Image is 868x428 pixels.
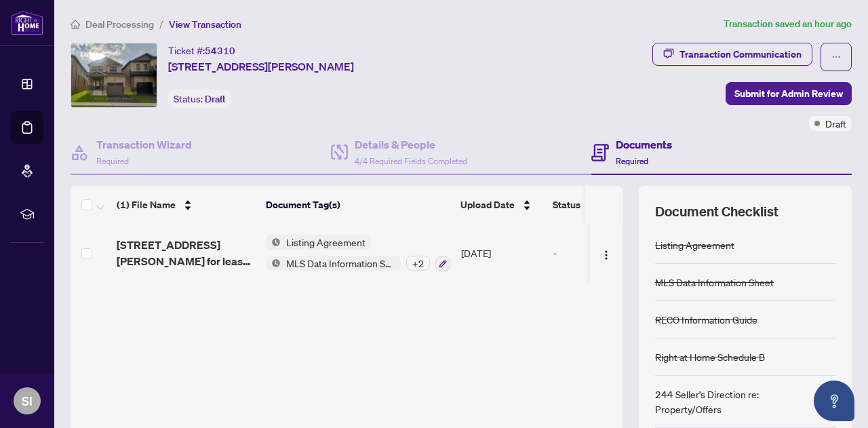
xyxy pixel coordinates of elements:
button: Transaction Communication [652,43,812,66]
th: (1) File Name [111,186,260,224]
span: [STREET_ADDRESS][PERSON_NAME] for lease - 2025 - [GEOGRAPHIC_DATA] 272 - Listing docs.pdf [117,237,255,269]
span: View Transaction [169,18,241,31]
div: Right at Home Schedule B [655,349,765,364]
span: home [71,20,80,29]
span: Status [553,197,580,212]
div: MLS Data Information Sheet [655,275,774,290]
div: RECO Information Guide [655,312,757,327]
img: IMG-X12417669_1.jpg [71,43,157,107]
img: Logo [601,250,612,260]
div: 244 Seller’s Direction re: Property/Offers [655,387,803,416]
span: [STREET_ADDRESS][PERSON_NAME] [168,58,354,75]
div: Ticket #: [168,43,235,58]
span: Listing Agreement [281,235,371,250]
img: logo [11,10,43,35]
th: Document Tag(s) [260,186,455,224]
div: + 2 [406,256,430,271]
button: Open asap [814,381,854,421]
span: Required [96,156,129,166]
button: Logo [595,242,617,264]
span: Required [616,156,648,166]
span: Deal Processing [85,18,154,31]
img: Status Icon [266,235,281,250]
div: Transaction Communication [679,43,802,65]
span: ellipsis [831,52,841,62]
span: MLS Data Information Sheet [281,256,401,271]
th: Upload Date [455,186,547,224]
span: Document Checklist [655,202,778,221]
div: - [553,246,658,260]
h4: Details & People [355,136,467,153]
td: [DATE] [456,224,548,282]
button: Status IconListing AgreementStatus IconMLS Data Information Sheet+2 [266,235,450,271]
span: Submit for Admin Review [734,83,843,104]
th: Status [547,186,663,224]
button: Submit for Admin Review [726,82,852,105]
img: Status Icon [266,256,281,271]
span: 54310 [205,45,235,57]
div: Listing Agreement [655,237,734,252]
h4: Transaction Wizard [96,136,192,153]
div: Status: [168,90,231,108]
span: SI [22,391,33,410]
article: Transaction saved an hour ago [724,16,852,32]
span: Upload Date [460,197,515,212]
li: / [159,16,163,32]
h4: Documents [616,136,672,153]
span: 4/4 Required Fields Completed [355,156,467,166]
span: Draft [205,93,226,105]
span: (1) File Name [117,197,176,212]
span: Draft [825,116,846,131]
